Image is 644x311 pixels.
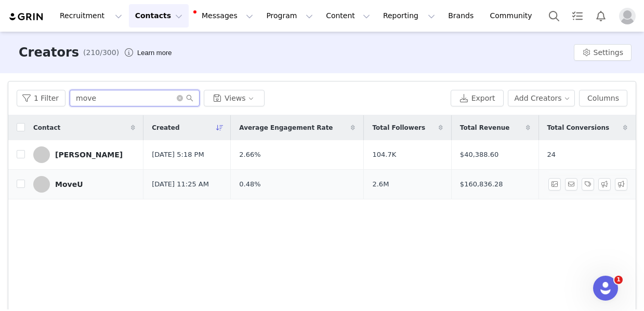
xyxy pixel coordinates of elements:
[543,4,566,28] button: Search
[451,90,504,106] button: Export
[377,4,441,28] button: Reporting
[547,179,556,190] span: 94
[574,44,632,61] button: Settings
[579,90,627,106] button: Columns
[619,8,636,24] img: placeholder-profile.jpg
[83,47,119,58] span: (210/300)
[152,123,179,132] span: Created
[565,178,582,191] span: Send Email
[614,276,623,284] span: 1
[460,179,503,190] span: $160,836.28
[372,123,425,132] span: Total Followers
[135,48,174,58] div: Tooltip anchor
[152,179,209,190] span: [DATE] 11:25 AM
[204,90,265,106] button: Views
[460,123,510,132] span: Total Revenue
[239,123,333,132] span: Average Engagement Rate
[189,4,259,28] button: Messages
[320,4,376,28] button: Content
[260,4,319,28] button: Program
[55,180,83,188] div: MoveU
[460,150,498,160] span: $40,388.60
[372,150,396,160] span: 104.7K
[547,150,556,160] span: 24
[19,43,79,62] h3: Creators
[508,90,575,106] button: Add Creators
[70,90,200,106] input: Search...
[239,150,260,160] span: 2.66%
[484,4,543,28] a: Community
[593,276,618,301] iframe: Intercom live chat
[186,94,193,102] i: icon: search
[8,12,45,22] img: grin logo
[589,4,612,28] button: Notifications
[55,151,123,159] div: [PERSON_NAME]
[566,4,589,28] a: Tasks
[372,179,389,190] span: 2.6M
[33,146,135,163] a: [PERSON_NAME]
[17,90,65,106] button: 1 Filter
[152,150,204,160] span: [DATE] 5:18 PM
[442,4,483,28] a: Brands
[54,4,128,28] button: Recruitment
[239,179,260,190] span: 0.48%
[33,123,60,132] span: Contact
[129,4,189,28] button: Contacts
[177,95,183,101] i: icon: close-circle
[547,123,610,132] span: Total Conversions
[33,176,135,193] a: MoveU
